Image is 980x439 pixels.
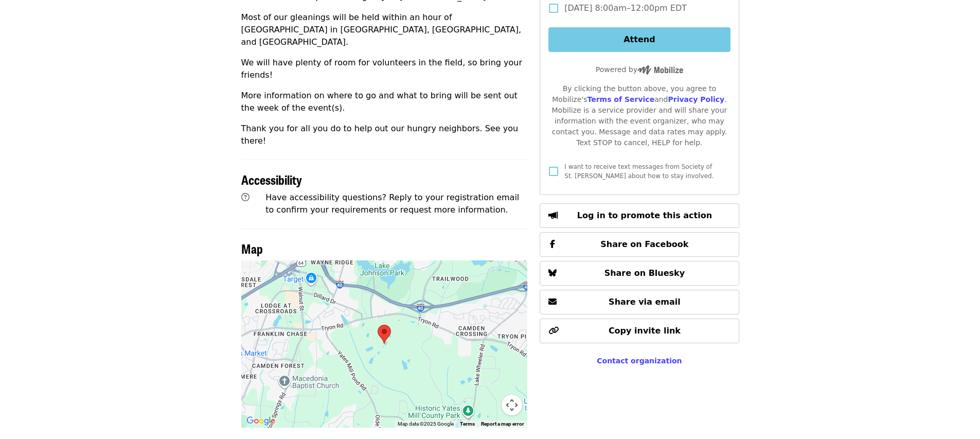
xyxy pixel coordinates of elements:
[587,95,654,103] a: Terms of Service
[244,414,278,428] img: Google
[609,297,681,307] span: Share via email
[241,239,263,257] span: Map
[244,414,278,428] a: Open this area in Google Maps (opens a new window)
[577,210,712,220] span: Log in to promote this action
[241,90,528,114] p: More information on where to go and what to bring will be sent out the week of the event(s).
[398,421,454,427] span: Map data ©2025 Google
[540,203,739,228] button: Log in to promote this action
[564,163,714,180] span: I want to receive text messages from Society of St. [PERSON_NAME] about how to stay involved.
[241,192,250,202] i: question-circle icon
[600,239,688,249] span: Share on Facebook
[548,83,730,148] div: By clicking the button above, you agree to Mobilize's and . Mobilize is a service provider and wi...
[596,65,683,74] span: Powered by
[668,95,724,103] a: Privacy Policy
[241,57,528,81] p: We will have plenty of room for volunteers in the field, so bring your friends!
[540,290,739,314] button: Share via email
[609,326,681,336] span: Copy invite link
[540,319,739,343] button: Copy invite link
[637,65,683,75] img: Powered by Mobilize
[604,268,685,278] span: Share on Bluesky
[241,11,528,48] p: Most of our gleanings will be held within an hour of [GEOGRAPHIC_DATA] in [GEOGRAPHIC_DATA], [GEO...
[265,192,519,215] span: Have accessibility questions? Reply to your registration email to confirm your requirements or re...
[241,122,528,147] p: Thank you for all you do to help out our hungry neighbors. See you there!
[481,421,524,427] a: Report a map error
[241,170,302,188] span: Accessibility
[540,232,739,257] button: Share on Facebook
[548,27,730,52] button: Attend
[540,261,739,286] button: Share on Bluesky
[502,395,522,415] button: Map camera controls
[597,357,682,365] a: Contact organization
[460,421,475,427] a: Terms (opens in new tab)
[564,2,687,14] span: [DATE] 8:00am–12:00pm EDT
